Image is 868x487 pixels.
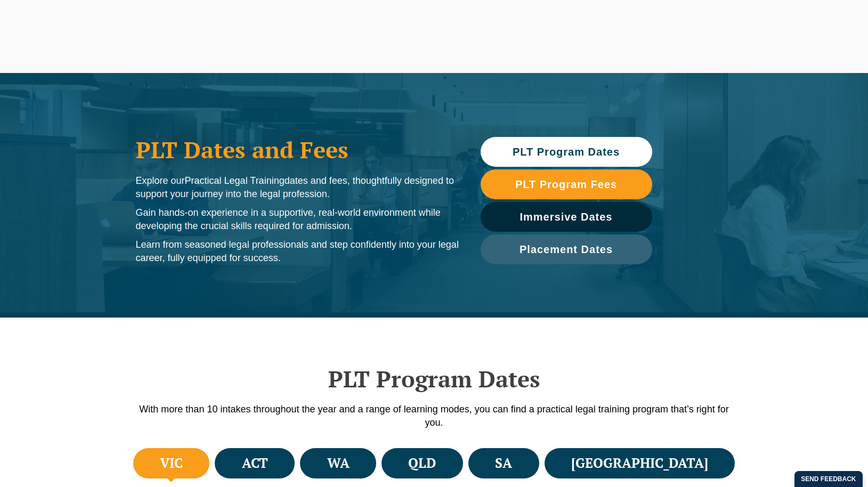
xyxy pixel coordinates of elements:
[327,454,350,472] h4: WA
[481,202,652,232] a: Immersive Dates
[242,454,268,472] h4: ACT
[131,366,738,392] h2: PLT Program Dates
[481,137,652,167] a: PLT Program Dates
[481,169,652,199] a: PLT Program Fees
[136,206,459,233] p: Gain hands-on experience in a supportive, real-world environment while developing the crucial ski...
[136,174,459,201] p: Explore our dates and fees, thoughtfully designed to support your journey into the legal profession.
[513,147,620,157] span: PLT Program Dates
[408,454,436,472] h4: QLD
[571,454,708,472] h4: [GEOGRAPHIC_DATA]
[495,454,512,472] h4: SA
[136,136,459,163] h1: PLT Dates and Fees
[481,234,652,264] a: Placement Dates
[136,238,459,265] p: Learn from seasoned legal professionals and step confidently into your legal career, fully equipp...
[520,212,613,222] span: Immersive Dates
[131,403,738,429] p: With more than 10 intakes throughout the year and a range of learning modes, you can find a pract...
[185,175,285,186] span: Practical Legal Training
[520,244,613,255] span: Placement Dates
[160,454,183,472] h4: VIC
[515,179,617,190] span: PLT Program Fees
